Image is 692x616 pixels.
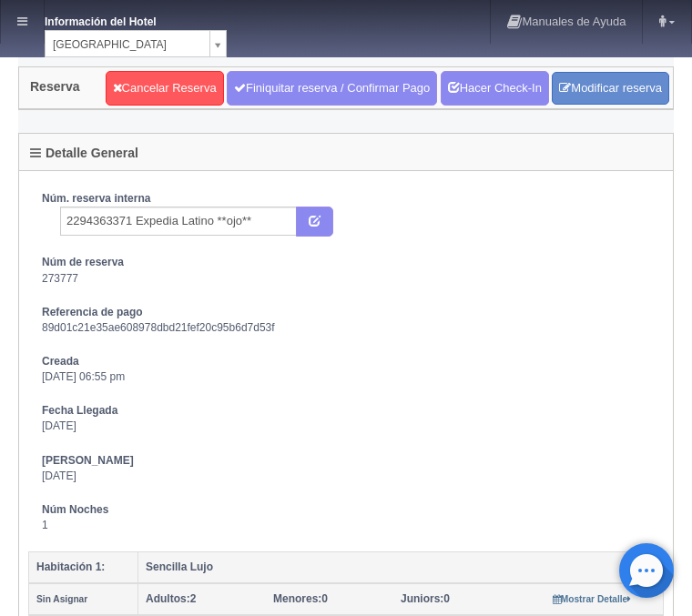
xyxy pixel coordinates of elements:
[146,592,190,605] strong: Adultos:
[42,354,650,369] dt: Creada
[30,146,138,160] h4: Detalle General
[42,469,650,484] dd: [DATE]
[45,9,190,30] dt: Información del Hotel
[441,71,549,106] a: Hacer Check-In
[273,592,328,605] span: 0
[42,271,650,287] dd: 273777
[30,80,80,94] h4: Reserva
[42,419,650,434] dd: [DATE]
[42,403,650,419] dt: Fecha Llegada
[553,592,632,605] a: Mostrar Detalle
[42,369,650,385] dd: [DATE] 06:55 pm
[227,71,437,106] a: Finiquitar reserva / Confirmar Pago
[36,594,87,604] small: Sin Asignar
[36,560,105,573] b: Habitación 1:
[552,72,669,106] a: Modificar reserva
[42,305,650,320] dt: Referencia de pago
[45,30,227,57] a: [GEOGRAPHIC_DATA]
[42,453,650,469] dt: [PERSON_NAME]
[273,592,321,605] strong: Menores:
[106,71,224,106] a: Cancelar Reserva
[42,502,650,518] dt: Núm Noches
[138,552,664,584] th: Sencilla Lujo
[401,592,450,605] span: 0
[401,592,443,605] strong: Juniors:
[42,255,650,270] dt: Núm de reserva
[553,594,632,604] small: Mostrar Detalle
[42,320,650,336] dd: 89d01c21e35ae608978dbd21fef20c95b6d7d53f
[146,592,196,605] span: 2
[42,191,650,207] dt: Núm. reserva interna
[42,518,650,533] dd: 1
[53,31,202,58] span: [GEOGRAPHIC_DATA]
